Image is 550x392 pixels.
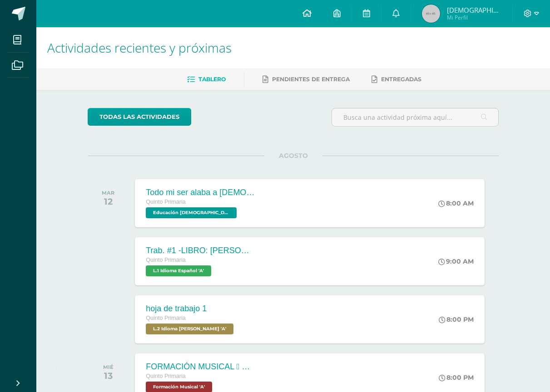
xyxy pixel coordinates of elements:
[102,190,114,196] div: MAR
[146,199,186,205] span: Quinto Primaria
[146,304,236,314] div: hoja de trabajo 1
[146,246,255,255] div: Trab. #1 -LIBRO: [PERSON_NAME] EL DIBUJANTE
[102,196,114,207] div: 12
[146,265,211,276] span: L.1 Idioma Español 'A'
[422,5,440,23] img: 45x45
[438,199,474,207] div: 8:00 AM
[372,72,421,87] a: Entregadas
[332,108,498,126] input: Busca una actividad próxima aquí...
[272,76,350,83] span: Pendientes de entrega
[146,315,186,321] span: Quinto Primaria
[198,76,226,83] span: Tablero
[146,188,255,197] div: Todo mi ser alaba a [DEMOGRAPHIC_DATA]
[264,152,322,160] span: AGOSTO
[187,72,226,87] a: Tablero
[439,373,474,382] div: 8:00 PM
[438,257,474,265] div: 9:00 AM
[447,14,501,21] span: Mi Perfil
[146,257,186,263] span: Quinto Primaria
[146,323,233,334] span: L.2 Idioma Maya Kaqchikel 'A'
[263,72,350,87] a: Pendientes de entrega
[47,39,232,56] span: Actividades recientes y próximas
[447,5,501,15] span: [DEMOGRAPHIC_DATA][PERSON_NAME]
[146,207,237,218] span: Educación Cristiana 'A'
[88,108,191,126] a: todas las Actividades
[439,315,474,323] div: 8:00 PM
[381,76,421,83] span: Entregadas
